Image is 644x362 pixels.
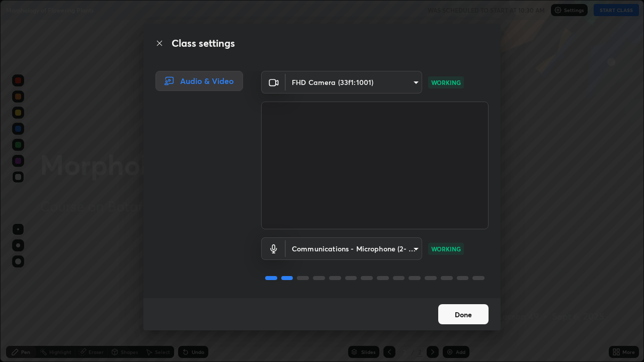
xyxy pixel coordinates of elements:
[431,78,461,87] p: WORKING
[431,244,461,253] p: WORKING
[438,304,489,324] button: Done
[172,36,235,51] h2: Class settings
[155,71,243,91] div: Audio & Video
[286,71,422,94] div: FHD Camera (33f1:1001)
[286,237,422,260] div: FHD Camera (33f1:1001)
